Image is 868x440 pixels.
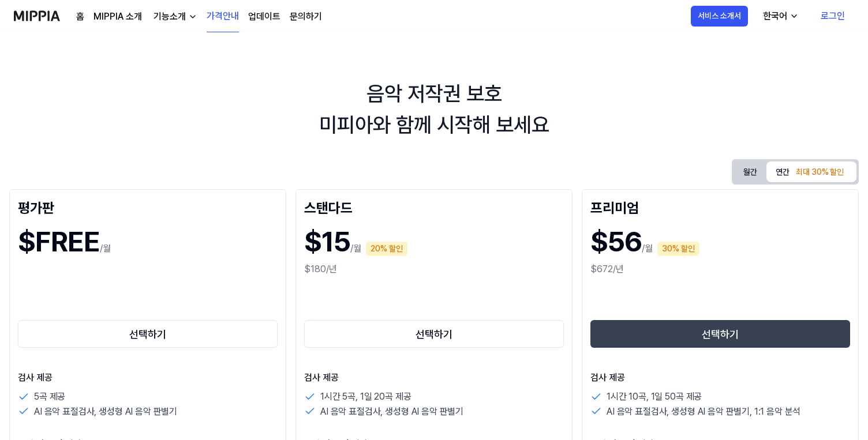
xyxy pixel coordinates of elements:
a: 선택하기 [18,318,278,350]
a: 홈 [76,10,84,24]
p: 검사 제공 [590,371,850,385]
button: 한국어 [754,5,806,28]
a: 가격안내 [207,1,239,32]
p: AI 음악 표절검사, 생성형 AI 음악 판별기 [34,404,177,419]
p: /월 [642,242,653,255]
p: AI 음악 표절검사, 생성형 AI 음악 판별기, 1:1 음악 분석 [607,404,800,419]
div: $672/년 [590,262,850,276]
p: /월 [100,242,111,255]
div: 한국어 [761,9,790,23]
button: 선택하기 [590,320,850,348]
a: 문의하기 [290,10,322,24]
p: /월 [350,242,361,255]
p: 검사 제공 [304,371,564,385]
img: down [188,12,197,21]
div: 프리미엄 [590,198,850,216]
a: 선택하기 [590,318,850,350]
a: 업데이트 [248,10,280,24]
p: 1시간 10곡, 1일 50곡 제공 [607,389,702,404]
div: 최대 30% 할인 [792,164,847,181]
h1: $56 [590,221,642,262]
div: 스탠다드 [304,198,564,216]
div: 20% 할인 [366,242,407,256]
a: 선택하기 [304,318,564,350]
button: 연간 [766,161,856,182]
p: AI 음악 표절검사, 생성형 AI 음악 판별기 [320,404,463,419]
a: MIPPIA 소개 [93,10,142,24]
button: 선택하기 [304,320,564,348]
div: $180/년 [304,262,564,276]
div: 평가판 [18,198,278,216]
button: 선택하기 [18,320,278,348]
button: 기능소개 [151,10,197,24]
h1: $FREE [18,221,100,262]
p: 검사 제공 [18,371,278,385]
div: 기능소개 [151,10,188,24]
p: 5곡 제공 [34,389,65,404]
h1: $15 [304,221,350,262]
button: 월간 [734,161,766,183]
p: 1시간 5곡, 1일 20곡 제공 [320,389,411,404]
button: 서비스 소개서 [691,6,748,27]
div: 30% 할인 [657,242,699,256]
